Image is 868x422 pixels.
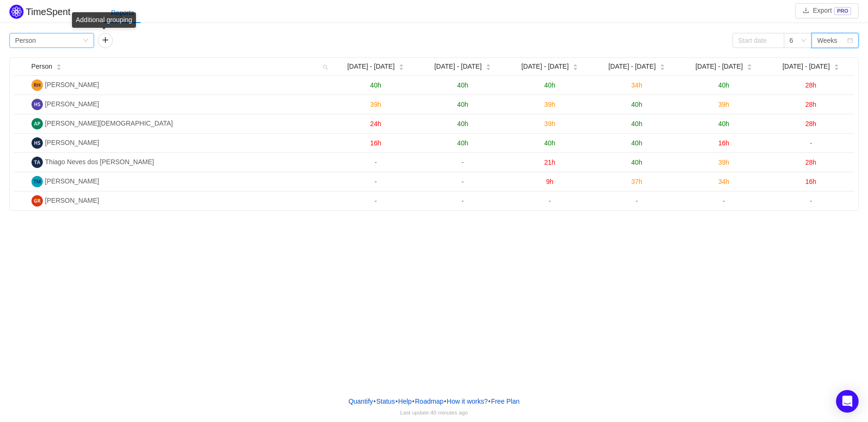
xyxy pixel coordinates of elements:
[45,100,99,108] span: [PERSON_NAME]
[15,33,36,48] div: Person
[631,139,642,147] span: 40h
[782,62,830,72] span: [DATE] - [DATE]
[847,38,853,44] i: icon: calendar
[462,197,464,205] span: -
[348,394,374,408] a: Quantify
[376,394,396,408] a: Status
[718,159,729,166] span: 39h
[32,157,43,168] img: TN
[32,118,43,129] img: AC
[374,159,377,166] span: -
[834,63,839,66] i: icon: caret-up
[805,120,816,127] span: 28h
[488,398,491,405] span: •
[400,409,468,415] span: Last update:
[544,139,555,147] span: 40h
[801,38,806,44] i: icon: down
[810,139,812,147] span: -
[636,197,638,205] span: -
[486,66,491,69] i: icon: caret-down
[398,66,404,69] i: icon: caret-down
[434,62,482,72] span: [DATE] - [DATE]
[718,101,729,108] span: 39h
[608,62,656,72] span: [DATE] - [DATE]
[718,120,729,127] span: 40h
[817,33,837,48] div: Weeks
[370,139,381,147] span: 16h
[810,197,812,205] span: -
[660,66,665,69] i: icon: caret-down
[370,120,381,127] span: 24h
[457,81,468,89] span: 40h
[462,159,464,166] span: -
[631,159,642,166] span: 40h
[446,394,488,408] button: How it works?
[45,139,99,146] span: [PERSON_NAME]
[573,66,578,69] i: icon: caret-down
[32,195,43,207] img: GD
[695,62,743,72] span: [DATE] - [DATE]
[32,176,43,187] img: TT
[444,398,446,405] span: •
[462,178,464,185] span: -
[631,81,642,89] span: 34h
[631,120,642,127] span: 40h
[83,38,88,44] i: icon: down
[32,62,52,72] span: Person
[747,63,752,69] div: Sort
[398,394,412,408] a: Help
[45,197,99,204] span: [PERSON_NAME]
[544,159,555,166] span: 21h
[789,33,793,48] div: 6
[660,63,665,69] div: Sort
[395,398,398,405] span: •
[319,58,332,75] i: icon: search
[631,101,642,108] span: 40h
[45,119,173,127] span: [PERSON_NAME][DEMOGRAPHIC_DATA]
[723,197,725,205] span: -
[56,63,61,66] i: icon: caret-up
[747,66,752,69] i: icon: caret-down
[805,101,816,108] span: 28h
[805,159,816,166] span: 28h
[56,63,62,69] div: Sort
[430,409,468,415] span: 40 minutes ago
[98,33,113,48] button: icon: plus
[374,178,377,185] span: -
[486,63,491,66] i: icon: caret-up
[32,99,43,110] img: HC
[631,178,642,185] span: 37h
[370,81,381,89] span: 40h
[834,66,839,69] i: icon: caret-down
[374,197,377,205] span: -
[718,81,729,89] span: 40h
[836,390,859,413] div: Open Intercom Messenger
[412,398,414,405] span: •
[45,177,99,185] span: [PERSON_NAME]
[414,394,444,408] a: Roadmap
[398,63,404,66] i: icon: caret-up
[457,101,468,108] span: 40h
[521,62,569,72] span: [DATE] - [DATE]
[805,178,816,185] span: 16h
[491,394,520,408] button: Free Plan
[457,139,468,147] span: 40h
[805,81,816,89] span: 28h
[544,120,555,127] span: 39h
[32,80,43,91] img: RH
[834,63,839,69] div: Sort
[374,398,376,405] span: •
[45,81,99,88] span: [PERSON_NAME]
[32,137,43,149] img: HD
[549,197,551,205] span: -
[72,12,136,28] div: Additional grouping
[747,63,752,66] i: icon: caret-up
[573,63,578,69] div: Sort
[370,101,381,108] span: 39h
[573,63,578,66] i: icon: caret-up
[56,66,61,69] i: icon: caret-down
[795,3,859,18] button: icon: downloadExportPRO
[104,2,142,24] div: Reports
[733,33,784,48] input: Start date
[544,101,555,108] span: 39h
